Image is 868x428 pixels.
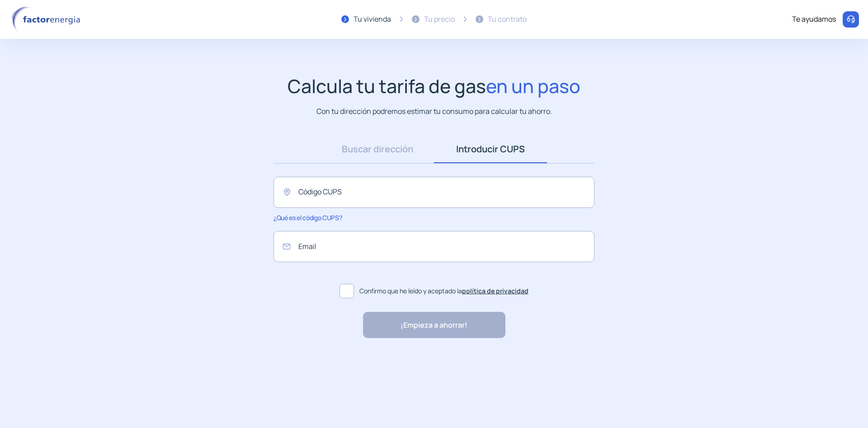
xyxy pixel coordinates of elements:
[9,6,86,33] img: logo factor
[846,15,855,24] img: llamar
[424,14,455,25] div: Tu precio
[462,287,528,295] a: política de privacidad
[274,213,342,222] span: ¿Qué es el código CUPS?
[359,286,528,296] span: Confirmo que he leído y aceptado la
[288,75,580,97] h1: Calcula tu tarifa de gas
[321,135,434,163] a: Buscar dirección
[488,14,527,25] div: Tu contrato
[434,135,547,163] a: Introducir CUPS
[792,14,836,25] div: Te ayudamos
[316,106,552,117] p: Con tu dirección podremos estimar tu consumo para calcular tu ahorro.
[486,73,580,99] span: en un paso
[354,14,391,25] div: Tu vivienda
